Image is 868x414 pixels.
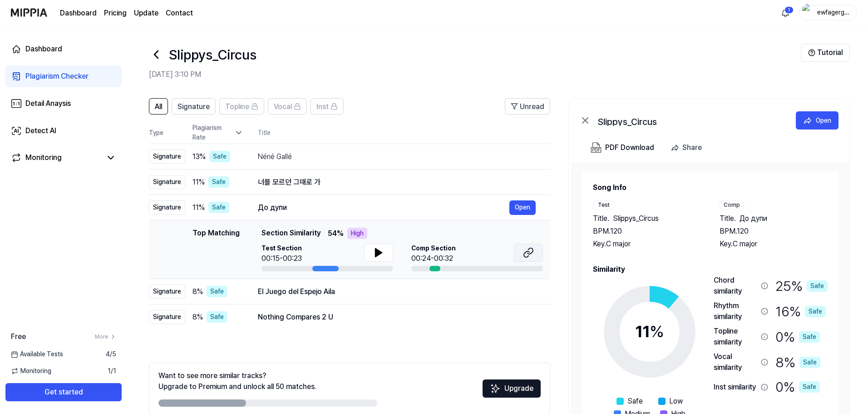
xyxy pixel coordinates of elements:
[192,228,240,271] div: Top Matching
[796,111,838,130] button: Open
[807,280,828,292] div: Safe
[411,244,456,253] span: Comp Section
[799,5,857,20] button: profileewfagergarg
[192,312,203,323] span: 8 %
[784,6,794,14] div: 1
[775,275,828,297] div: 25 %
[149,122,185,144] th: Type
[11,152,102,163] a: Monitoring
[505,98,550,115] button: Unread
[192,151,206,162] span: 13 %
[208,202,229,213] div: Safe
[808,49,815,56] img: Help
[605,142,654,154] div: PDF Download
[411,253,456,264] div: 00:24-00:32
[149,69,801,80] h2: [DATE] 3:10 PM
[714,382,757,393] div: Inst similarity
[714,351,757,373] div: Vocal similarity
[25,152,62,163] div: Monitoring
[509,200,536,215] button: Open
[720,239,828,249] div: Key. C major
[593,200,615,209] div: Test
[593,182,828,193] h2: Song Info
[95,333,116,341] a: More
[598,115,779,126] div: Slippys_Circus
[483,387,541,396] a: SparklesUpgrade
[149,310,185,324] div: Signature
[219,98,264,115] button: Topline
[11,366,51,376] span: Monitoring
[25,44,62,55] div: Dashboard
[108,366,116,376] span: 1 / 1
[635,319,664,344] div: 11
[799,381,820,393] div: Safe
[775,300,826,322] div: 16 %
[667,139,709,157] button: Share
[258,122,550,144] th: Title
[775,377,820,397] div: 0 %
[25,98,71,109] div: Detail Anaysis
[158,370,316,392] div: Want to see more similar tracks? Upgrade to Premium and unlock all 50 matches.
[799,357,820,368] div: Safe
[720,213,736,224] span: Title .
[258,177,536,188] div: 너를 모르던 그때로 가
[802,4,813,22] img: profile
[192,286,203,297] span: 8 %
[268,98,307,115] button: Vocal
[258,312,536,323] div: Nothing Compares 2 U
[169,45,256,65] h1: Slippys_Circus
[593,239,701,249] div: Key. C major
[347,228,367,239] div: High
[650,322,664,341] span: %
[669,396,683,407] span: Low
[258,202,509,213] div: До дупи
[274,101,292,112] span: Vocal
[11,349,63,359] span: Available Tests
[316,101,329,112] span: Inst
[816,7,851,17] div: ewfagergarg
[25,125,56,136] div: Detect AI
[192,123,243,142] div: Plagiarism Rate
[816,115,831,125] div: Open
[483,379,541,398] button: Upgrade
[799,331,820,343] div: Safe
[60,8,97,19] a: Dashboard
[714,300,757,322] div: Rhythm similarity
[720,200,744,209] div: Comp
[589,139,656,157] button: PDF Download
[593,264,828,275] h2: Similarity
[5,65,122,87] a: Plagiarism Checker
[261,244,302,253] span: Test Section
[627,396,643,407] span: Safe
[593,226,701,237] div: BPM. 120
[593,213,609,224] span: Title .
[328,228,344,239] span: 54 %
[780,7,791,18] img: 알림
[208,176,229,188] div: Safe
[775,326,820,348] div: 0 %
[258,286,536,297] div: El Juego del Espejo Aila
[714,326,757,348] div: Topline similarity
[178,101,210,112] span: Signature
[490,383,501,394] img: Sparkles
[261,228,321,239] span: Section Similarity
[5,120,122,142] a: Detect AI
[134,8,158,19] a: Update
[520,101,544,112] span: Unread
[740,213,767,224] span: До дупи
[720,226,828,237] div: BPM. 120
[261,253,302,264] div: 00:15-00:23
[805,306,826,317] div: Safe
[149,175,185,189] div: Signature
[104,8,127,19] a: Pricing
[591,142,602,153] img: PDF Download
[714,275,757,297] div: Chord similarity
[106,349,116,359] span: 4 / 5
[225,101,249,112] span: Topline
[207,311,227,323] div: Safe
[5,383,122,401] button: Get started
[258,151,536,162] div: Néné Gallé
[682,142,702,154] div: Share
